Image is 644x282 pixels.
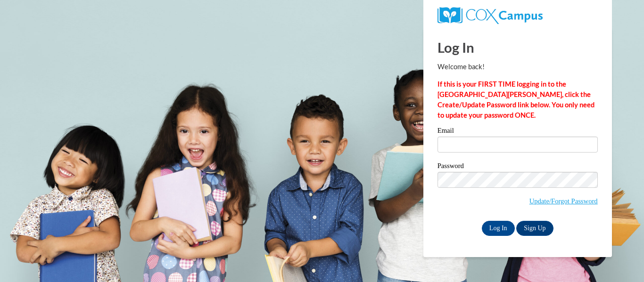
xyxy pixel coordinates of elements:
[438,80,594,119] strong: If this is your FIRST TIME logging in to the [GEOGRAPHIC_DATA][PERSON_NAME], click the Create/Upd...
[438,7,543,24] img: COX Campus
[438,162,598,172] label: Password
[529,197,598,205] a: Update/Forgot Password
[438,62,598,72] p: Welcome back!
[516,221,553,236] a: Sign Up
[482,221,515,236] input: Log In
[438,38,598,57] h1: Log In
[438,11,543,19] a: COX Campus
[438,127,598,137] label: Email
